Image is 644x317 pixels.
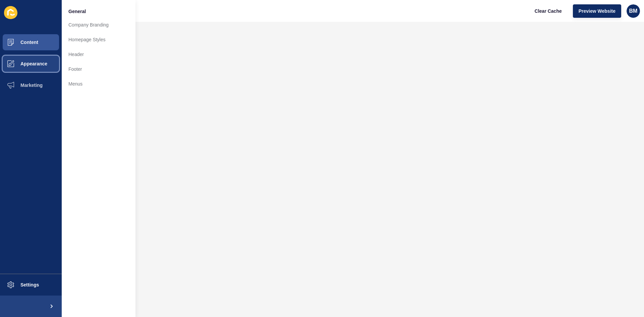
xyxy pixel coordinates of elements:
a: Homepage Styles [62,32,136,47]
a: Company Branding [62,17,136,32]
button: Clear Cache [529,4,568,18]
a: Header [62,47,136,62]
a: Menus [62,76,136,91]
span: General [68,8,86,15]
a: Footer [62,62,136,76]
button: Preview Website [573,4,621,18]
span: BM [629,8,638,14]
span: Clear Cache [535,8,562,14]
span: Preview Website [579,8,615,14]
